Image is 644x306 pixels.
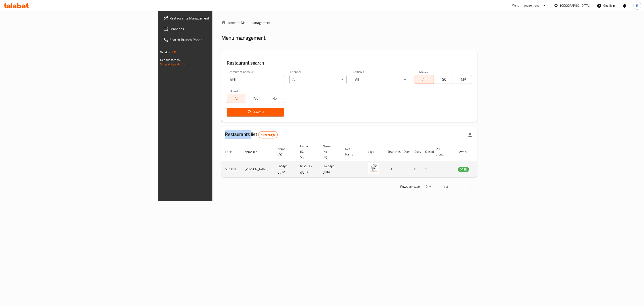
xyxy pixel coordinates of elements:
[267,95,282,102] span: No
[160,24,265,34] a: Branches
[400,161,411,177] td: 0
[400,142,411,161] th: Open
[323,144,336,160] span: Name (Ku-Ba)
[160,34,265,45] a: Search Branch Phone
[229,95,244,102] span: All
[422,183,433,190] div: Rows per page:
[258,133,278,137] span: 1 record(s)
[422,142,432,161] th: Closed
[345,146,359,157] span: Ref. Name
[245,149,264,155] span: Name (En)
[400,184,420,190] p: Rows per page:
[458,149,472,155] span: Status
[248,95,263,102] span: Yes
[436,146,449,157] span: POS group
[289,75,347,84] div: All
[384,142,400,161] th: Branches
[512,3,539,8] div: Menu-management
[169,26,262,32] span: Branches
[265,94,284,103] button: No
[225,131,278,138] h2: Restaurants list
[246,94,265,103] button: Yes
[636,3,638,8] span: R
[465,129,475,140] div: Export file
[230,110,280,115] span: Search
[411,142,422,161] th: Busy
[368,163,379,174] img: Xarngaha Hizil
[434,75,453,84] button: TGO
[440,184,451,190] p: 1-1 of 1
[458,167,469,172] div: OPEN
[455,76,470,83] span: TMP
[227,94,246,103] button: All
[364,142,384,161] th: Logo
[227,60,472,66] h2: Restaurant search
[297,161,319,177] td: خارنگەها هیزیل
[227,108,284,116] button: Search
[352,75,409,84] div: All
[225,149,233,155] span: ID
[417,76,432,83] span: All
[160,49,171,55] span: Version:
[160,61,189,67] a: Support.OpsPlatform
[300,144,314,160] span: Name (Ku-So)
[384,161,400,177] td: 1
[258,131,278,138] div: Total records count
[160,13,265,24] a: Restaurants Management
[169,37,262,42] span: Search Branch Phone
[411,161,422,177] td: 0
[274,161,297,177] td: خارنكها هيزيل
[172,49,179,55] span: 1.0.0
[169,15,262,21] span: Restaurants Management
[160,57,181,63] span: Get support on:
[458,167,469,172] span: OPEN
[227,75,284,84] input: Search for restaurant name or ID..
[319,161,342,177] td: خارنگەها هیزیل
[418,70,429,73] label: Delivery
[415,75,434,84] button: All
[560,3,590,8] div: [GEOGRAPHIC_DATA]
[422,161,432,177] td: 1
[278,146,291,157] span: Name (Ar)
[436,76,451,83] span: TGO
[221,20,477,25] nav: breadcrumb
[453,75,472,84] button: TMP
[230,89,238,93] label: Upsell
[221,142,493,177] table: enhanced table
